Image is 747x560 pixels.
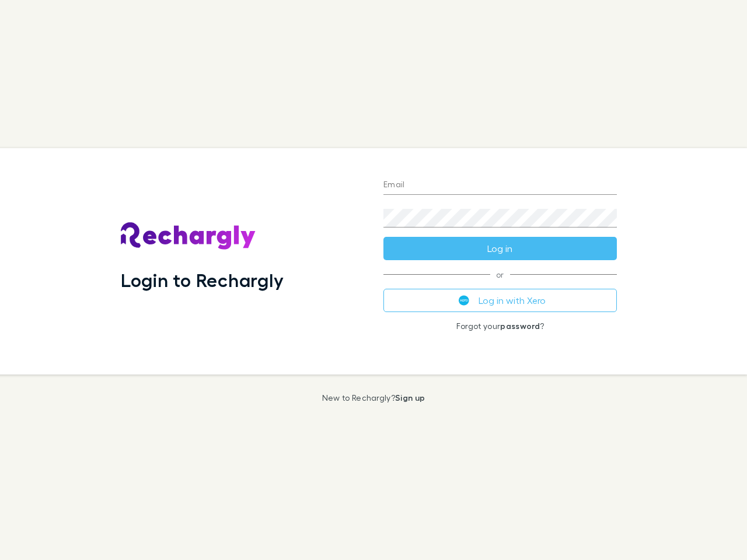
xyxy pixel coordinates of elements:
img: Rechargly's Logo [121,222,256,250]
button: Log in with Xero [383,289,617,312]
img: Xero's logo [459,295,469,306]
a: password [500,321,540,331]
p: New to Rechargly? [322,393,425,402]
button: Log in [383,237,617,260]
h1: Login to Rechargly [121,269,284,291]
p: Forgot your ? [383,321,617,331]
span: or [383,274,617,275]
a: Sign up [395,393,425,402]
